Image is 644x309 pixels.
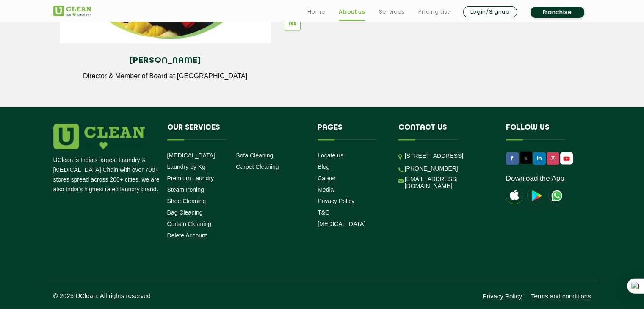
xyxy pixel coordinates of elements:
img: UClean Laundry and Dry Cleaning [561,154,572,163]
a: Services [379,7,404,17]
a: [PHONE_NUMBER] [405,165,458,172]
img: logo.png [53,124,145,149]
a: Terms and conditions [531,292,591,300]
h4: Our Services [167,124,305,140]
a: Laundry by Kg [167,163,205,170]
p: UClean is India's largest Laundry & [MEDICAL_DATA] Chain with over 700+ stores spread across 200+... [53,155,161,194]
img: apple-icon.png [506,187,523,204]
a: Blog [318,163,329,170]
a: Carpet Cleaning [236,163,279,170]
a: Home [307,7,326,17]
a: Premium Laundry [167,175,214,182]
p: © 2025 UClean. All rights reserved [53,292,322,299]
a: Shoe Cleaning [167,198,206,204]
h4: Contact us [398,124,493,140]
img: UClean Laundry and Dry Cleaning [53,6,91,16]
h4: Pages [318,124,386,140]
a: Pricing List [418,7,450,17]
a: Login/Signup [463,6,517,17]
p: Director & Member of Board at [GEOGRAPHIC_DATA] [66,72,265,80]
a: Privacy Policy [482,292,522,300]
a: Bag Cleaning [167,209,203,216]
img: playstoreicon.png [527,187,544,204]
a: Delete Account [167,232,207,239]
a: About us [339,7,365,17]
a: Privacy Policy [318,198,354,204]
a: Franchise [531,7,584,18]
a: Curtain Cleaning [167,221,211,227]
a: [EMAIL_ADDRESS][DOMAIN_NAME] [405,176,493,189]
h4: [PERSON_NAME] [66,56,265,65]
img: UClean Laundry and Dry Cleaning [548,187,565,204]
a: Sofa Cleaning [236,152,273,159]
a: [MEDICAL_DATA] [318,221,365,227]
p: [STREET_ADDRESS] [405,151,493,161]
a: Career [318,175,336,182]
a: Download the App [506,174,564,183]
a: Steam Ironing [167,186,204,193]
a: Locate us [318,152,343,159]
a: [MEDICAL_DATA] [167,152,215,159]
a: Media [318,186,334,193]
h4: Follow us [506,124,580,140]
a: T&C [318,209,329,216]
